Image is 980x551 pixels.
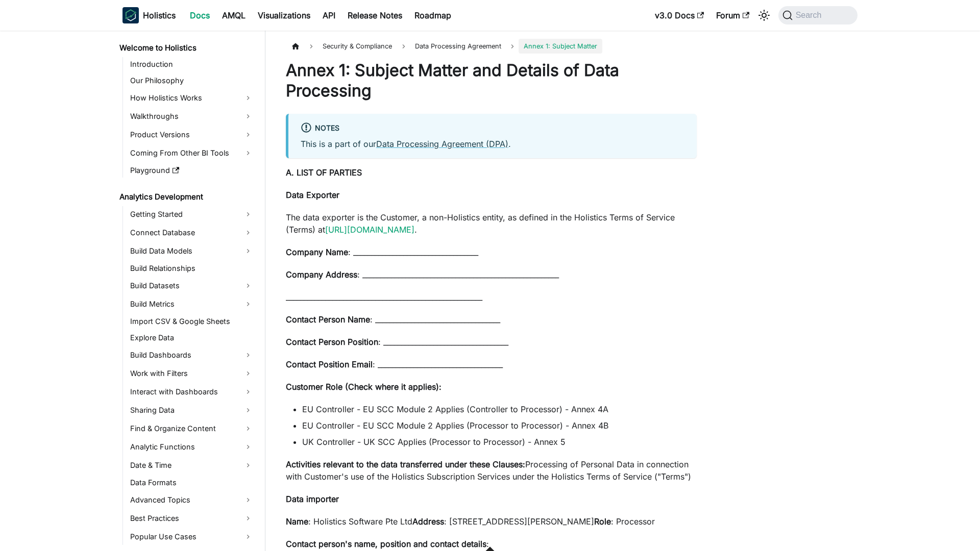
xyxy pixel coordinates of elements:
[216,7,252,23] a: AMQL
[286,314,370,324] strong: Contact Person Name
[127,492,256,508] a: Advanced Topics
[127,108,256,124] a: Walkthroughs
[127,73,256,88] a: Our Philosophy
[710,7,755,23] a: Forum
[127,224,256,241] a: Connect Database
[143,9,176,21] b: Holistics
[286,459,525,469] strong: Activities relevant to the data transferred under these Clauses:
[286,167,362,178] strong: A. LIST OF PARTIES
[122,7,176,23] a: HolisticsHolisticsHolistics
[116,41,256,55] a: Welcome to Holistics
[127,510,256,527] a: Best Practices
[127,331,256,345] a: Explore Data
[341,7,408,23] a: Release Notes
[286,313,697,325] p: : ___________________________________
[127,475,256,490] a: Data Formats
[793,11,828,20] span: Search
[127,402,256,418] a: Sharing Data
[286,211,697,236] p: The data exporter is the Customer, a non-Holistics entity, as defined in the Holistics Terms of S...
[302,419,697,432] li: EU Controller - EU SCC Module 2 Applies (Processor to Processor) - Annex 4B
[127,278,256,294] a: Build Datasets
[127,296,256,312] a: Build Metrics
[286,39,305,54] a: Home page
[286,291,697,303] p: _______________________________________________________
[127,365,256,382] a: Work with Filters
[286,269,357,280] strong: Company Address
[286,538,697,550] p: :
[376,139,508,149] a: Data Processing Agreement (DPA)
[127,314,256,329] a: Import CSV & Google Sheets
[325,224,414,235] a: [URL][DOMAIN_NAME]
[127,206,256,222] a: Getting Started
[127,261,256,275] a: Build Relationships
[127,145,256,161] a: Coming From Other BI Tools
[286,190,339,200] strong: Data Exporter
[286,516,308,527] strong: Name
[286,515,697,528] p: : Holistics Software Pte Ltd : [STREET_ADDRESS][PERSON_NAME] : Processor
[412,516,444,527] strong: Address
[408,7,457,23] a: Roadmap
[127,57,256,71] a: Introduction
[127,529,256,545] a: Popular Use Cases
[286,539,486,549] strong: Contact person's name, position and contact details
[286,39,697,54] nav: Breadcrumbs
[127,439,256,455] a: Analytic Functions
[286,494,339,504] strong: Data importer
[286,268,697,281] p: : _______________________________________________________
[302,436,697,448] li: UK Controller - UK SCC Applies (Processor to Processor) - Annex 5
[127,384,256,400] a: Interact with Dashboards
[127,127,256,143] a: Product Versions
[122,7,139,23] img: Holistics
[286,359,373,369] strong: Contact Position Email
[286,60,697,101] h1: Annex 1: Subject Matter and Details of Data Processing
[286,336,697,348] p: : ___________________________________
[127,163,256,178] a: Playground
[252,7,316,23] a: Visualizations
[127,347,256,363] a: Build Dashboards
[127,420,256,437] a: Find & Organize Content
[127,457,256,473] a: Date & Time
[286,247,348,257] strong: Company Name
[649,7,710,23] a: v3.0 Docs
[286,246,697,258] p: : ___________________________________
[116,190,256,204] a: Analytics Development
[519,39,602,54] span: Annex 1: Subject Matter
[302,403,697,415] li: EU Controller - EU SCC Module 2 Applies (Controller to Processor) - Annex 4A
[778,6,857,24] button: Search (Command+K)
[594,516,611,527] strong: Role
[286,358,697,370] p: : ___________________________________
[127,243,256,259] a: Build Data Models
[756,7,772,23] button: Switch between dark and light mode (currently system mode)
[410,39,506,54] span: Data Processing Agreement
[127,90,256,106] a: How Holistics Works
[286,382,442,392] strong: Customer Role (Check where it applies):
[286,337,378,347] strong: Contact Person Position
[316,7,341,23] a: API
[184,7,216,23] a: Docs
[112,31,265,551] nav: Docs sidebar
[301,138,684,150] p: This is a part of our .
[301,122,684,135] div: Notes
[286,458,697,483] p: Processing of Personal Data in connection with Customer's use of the Holistics Subscription Servi...
[317,39,397,54] span: Security & Compliance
